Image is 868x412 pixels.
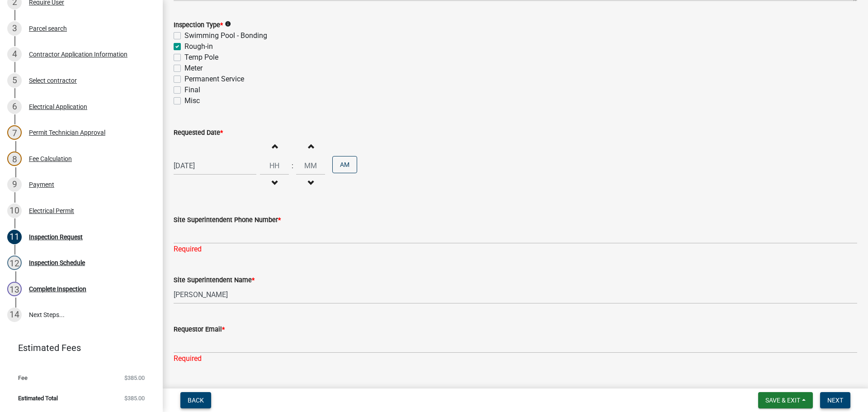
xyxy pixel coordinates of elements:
[184,52,218,63] label: Temp Pole
[29,156,72,162] div: Fee Calculation
[29,208,74,214] div: Electrical Permit
[29,260,85,266] div: Inspection Schedule
[184,30,267,41] label: Swimming Pool - Bonding
[18,395,58,401] span: Estimated Total
[29,286,86,292] div: Complete Inspection
[124,375,145,381] span: $385.00
[758,392,813,408] button: Save & Exit
[174,217,281,223] label: Site Superintendent Phone Number
[289,161,296,171] div: :
[174,327,225,333] label: Requestor Email
[7,47,22,62] div: 4
[29,51,127,57] div: Contractor Application Information
[225,21,231,27] i: info
[7,230,22,244] div: 11
[124,395,145,401] span: $385.00
[174,353,857,364] div: Required
[827,397,843,404] span: Next
[188,397,204,404] span: Back
[7,308,22,322] div: 14
[184,41,213,52] label: Rough-in
[174,130,223,136] label: Requested Date
[7,282,22,296] div: 13
[7,339,148,357] a: Estimated Fees
[180,392,211,408] button: Back
[174,277,255,284] label: Site Superintendent Name
[174,22,223,28] label: Inspection Type
[765,397,800,404] span: Save & Exit
[7,73,22,88] div: 5
[29,25,67,32] div: Parcel search
[29,129,105,136] div: Permit Technician Approval
[7,256,22,270] div: 12
[184,63,203,74] label: Meter
[29,234,83,240] div: Inspection Request
[7,99,22,114] div: 6
[7,204,22,218] div: 10
[820,392,850,408] button: Next
[29,77,77,84] div: Select contractor
[174,244,857,255] div: Required
[29,181,54,188] div: Payment
[332,156,357,173] button: AM
[184,95,200,106] label: Misc
[296,156,325,175] input: Minutes
[184,74,244,85] label: Permanent Service
[260,156,289,175] input: Hours
[174,156,256,175] input: mm/dd/yyyy
[29,104,87,110] div: Electrical Application
[7,177,22,192] div: 9
[7,152,22,166] div: 8
[184,85,200,95] label: Final
[18,375,28,381] span: Fee
[7,21,22,36] div: 3
[7,125,22,140] div: 7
